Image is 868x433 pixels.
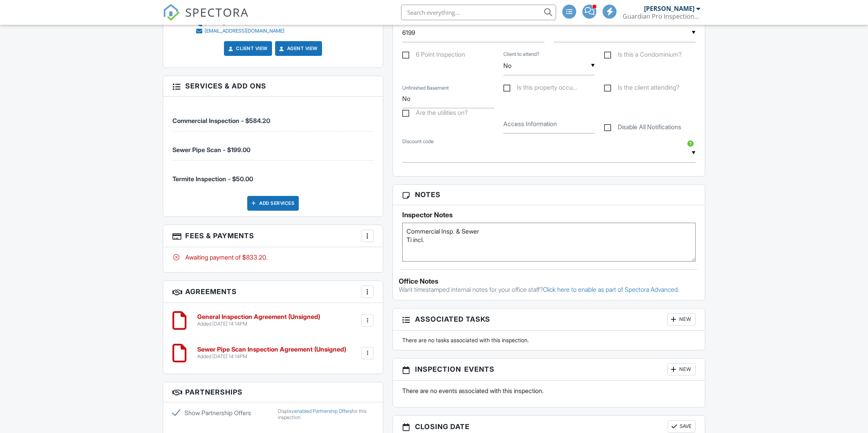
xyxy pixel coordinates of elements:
h3: Agreements [163,281,383,303]
a: Click here to enable as part of Spectora Advanced. [543,286,679,293]
h3: Notes [393,185,705,205]
span: Events [464,364,494,374]
p: There are no events associated with this inspection. [402,386,696,395]
h3: Fees & Payments [163,225,383,247]
label: Discount code [402,138,434,145]
div: Guardian Pro Inspections and Environmental Services [623,12,700,20]
div: Add Services [247,196,299,211]
a: Sewer Pipe Scan Inspection Agreement (Unsigned) Added [DATE] 14:14PM [197,346,346,360]
label: Access Information [503,120,557,128]
div: Awaiting payment of $833.20. [172,253,374,262]
h5: Inspector Notes [402,211,696,219]
span: Commercial Inspection - $584.20 [172,117,270,125]
label: Is this a Condominium? [604,51,682,61]
label: Disable All Notifications [604,123,681,133]
label: Order ID [402,19,420,26]
span: SPECTORA [185,4,249,20]
li: Manual fee: Sewer Pipe Scan [172,132,374,161]
a: Client View [227,45,268,52]
span: Closing date [415,421,470,432]
div: Display for this inspection. [278,408,374,421]
label: Client to attend? [503,51,539,58]
label: Unfinished Basement [402,85,449,92]
h3: Services & Add ons [163,76,383,96]
h3: Partnerships [163,382,383,402]
span: Termite Inspection - $50.00 [172,175,253,183]
a: enabled Partnership Offers [294,408,352,414]
h6: Sewer Pipe Scan Inspection Agreement (Unsigned) [197,346,346,353]
li: Service: Commercial Inspection [172,102,374,132]
div: [EMAIL_ADDRESS][DOMAIN_NAME] [205,28,284,34]
div: [PERSON_NAME] [644,5,694,12]
div: New [667,363,696,376]
textarea: Commercial Insp. & Sewer Ti incl. [402,223,696,262]
p: Want timestamped internal notes for your office staff? [399,285,699,294]
img: The Best Home Inspection Software - Spectora [163,4,180,21]
label: Is the client attending? [604,84,679,94]
div: Added [DATE] 14:14PM [197,321,320,327]
input: Unfinished Basement [402,89,494,108]
a: Agent View [278,45,318,52]
a: General Inspection Agreement (Unsigned) Added [DATE] 14:14PM [197,313,320,327]
label: 6 Point Inspection [402,51,465,61]
li: Manual fee: Termite Inspection [172,161,374,189]
span: Inspection [415,364,461,374]
div: Office Notes [399,277,699,285]
input: Access Information [503,114,595,133]
label: Is this property occupied? [503,84,577,94]
span: Sewer Pipe Scan - $199.00 [172,146,250,154]
div: New [667,313,696,326]
a: SPECTORA [163,10,249,27]
a: [EMAIL_ADDRESS][DOMAIN_NAME] [195,27,284,35]
button: Save [668,420,696,433]
div: Added [DATE] 14:14PM [197,353,346,360]
h6: General Inspection Agreement (Unsigned) [197,313,320,320]
div: There are no tasks associated with this inspection. [398,336,700,344]
span: Associated Tasks [415,314,490,324]
label: Are the utilities on? [402,109,468,119]
label: Show Partnership Offers [172,408,269,417]
input: Search everything... [401,5,556,20]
